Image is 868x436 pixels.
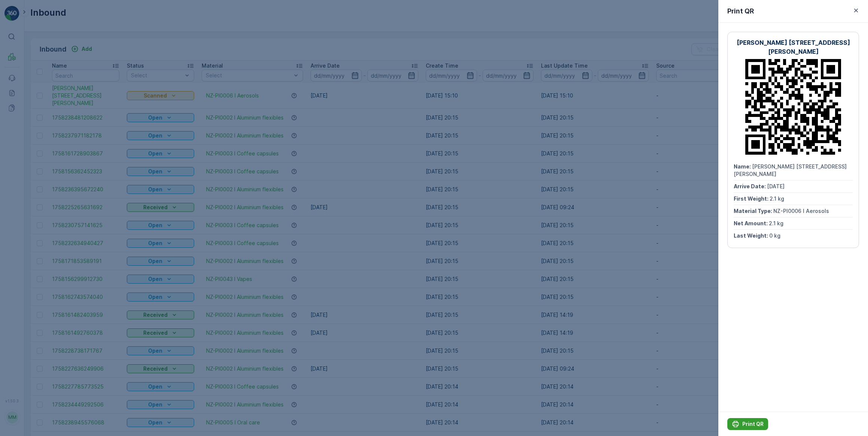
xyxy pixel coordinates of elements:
[6,172,40,178] span: Asset Type :
[770,195,784,202] span: 2.1 kg
[734,163,752,170] span: Name :
[742,420,764,428] p: Print QR
[6,147,39,154] span: Net Weight :
[734,208,773,214] span: Material Type :
[734,183,767,189] span: Arrive Date :
[769,232,780,239] span: 0 kg
[6,135,44,141] span: Total Weight :
[6,123,25,129] span: Name :
[6,184,32,191] span: Material :
[734,38,853,56] p: [PERSON_NAME] [STREET_ADDRESS][PERSON_NAME]
[44,135,51,141] span: 30
[25,123,68,129] span: Pallet_NZ01 #501
[39,147,42,154] span: -
[734,220,769,226] span: Net Amount :
[767,183,785,189] span: [DATE]
[773,208,829,214] span: NZ-PI0006 I Aerosols
[42,160,49,166] span: 30
[727,418,768,430] button: Print QR
[734,163,847,177] span: [PERSON_NAME] [STREET_ADDRESS][PERSON_NAME]
[727,6,754,16] p: Print QR
[734,195,770,202] span: First Weight :
[32,184,82,191] span: NZ-PI0007 I Razors
[734,232,769,239] span: Last Weight :
[6,160,42,166] span: Tare Weight :
[408,6,459,15] p: Pallet_NZ01 #501
[40,172,55,178] span: Pallet
[769,220,783,226] span: 2.1 kg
